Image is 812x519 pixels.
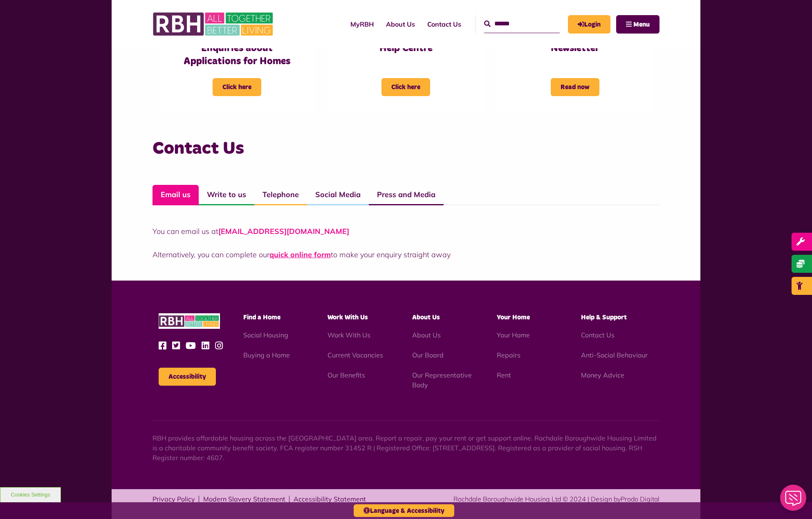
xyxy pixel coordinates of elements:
a: Rent [497,371,511,379]
h3: Enquiries about Applications for Homes [175,42,299,67]
a: Money Advice [581,371,624,379]
a: About Us [380,13,421,35]
p: Alternatively, you can complete our to make your enquiry straight away [153,249,659,260]
a: Buying a Home [243,351,290,359]
a: Privacy Policy [153,496,195,502]
span: Work With Us [327,314,368,321]
a: Telephone [254,185,307,205]
a: Our Benefits [327,371,365,379]
iframe: Netcall Web Assistant for live chat [775,482,812,519]
a: Write to us [199,185,254,205]
img: RBH [153,8,275,40]
a: Accessibility Statement [294,496,366,502]
a: Modern Slavery Statement - open in a new tab [203,496,285,502]
span: About Us [412,314,440,321]
span: Click here [381,78,430,96]
a: Repairs [497,351,520,359]
a: Current Vacancies [327,351,383,359]
h3: Help Centre [344,42,468,55]
a: About Us [412,331,441,339]
a: Contact Us [581,331,615,339]
button: Accessibility [159,368,216,386]
a: quick online form [269,250,331,259]
a: Our Board [412,351,444,359]
a: Social Media [307,185,369,205]
h3: Contact Us [153,137,659,160]
p: You can email us at [153,226,659,237]
a: Work With Us [327,331,370,339]
button: Language & Accessibility [354,504,454,517]
a: Anti-Social Behaviour [581,351,648,359]
a: Prodo Digital - open in a new tab [621,495,659,503]
button: Navigation [616,15,659,34]
a: Social Housing - open in a new tab [243,331,288,339]
input: Search [484,15,560,33]
span: Read now [551,78,599,96]
a: Contact Us [421,13,467,35]
span: Find a Home [243,314,280,321]
div: Rochdale Boroughwide Housing Ltd © 2024 | Design by [453,494,659,504]
span: Click here [213,78,261,96]
a: Your Home [497,331,530,339]
a: [EMAIL_ADDRESS][DOMAIN_NAME] [218,227,349,236]
img: RBH [159,313,220,329]
a: MyRBH [568,15,610,34]
span: Help & Support [581,314,627,321]
a: Press and Media [369,185,444,205]
span: Menu [633,21,650,28]
h3: Newsletter [513,42,637,55]
a: Email us [153,185,199,205]
a: MyRBH [344,13,380,35]
a: Our Representative Body [412,371,472,389]
span: Your Home [497,314,530,321]
p: RBH provides affordable housing across the [GEOGRAPHIC_DATA] area. Report a repair, pay your rent... [153,433,659,463]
